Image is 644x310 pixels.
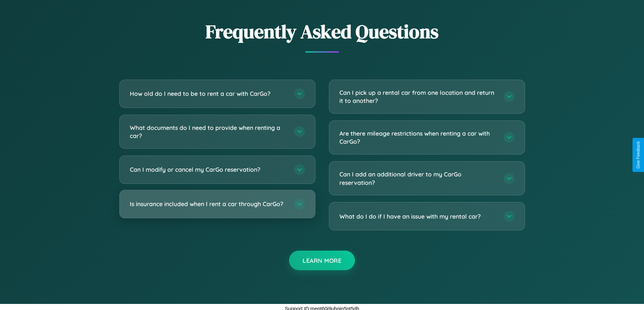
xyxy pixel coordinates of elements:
[130,123,287,140] h3: What documents do I need to provide when renting a car?
[119,19,525,45] h2: Frequently Asked Questions
[339,88,497,105] h3: Can I pick up a rental car from one location and return it to another?
[339,129,497,146] h3: Are there mileage restrictions when renting a car with CarGo?
[339,212,497,221] h3: What do I do if I have an issue with my rental car?
[636,141,641,169] div: Give Feedback
[130,165,287,174] h3: Can I modify or cancel my CarGo reservation?
[130,200,287,208] h3: Is insurance included when I rent a car through CarGo?
[289,251,355,270] button: Learn More
[339,170,497,187] h3: Can I add an additional driver to my CarGo reservation?
[130,89,287,98] h3: How old do I need to be to rent a car with CarGo?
